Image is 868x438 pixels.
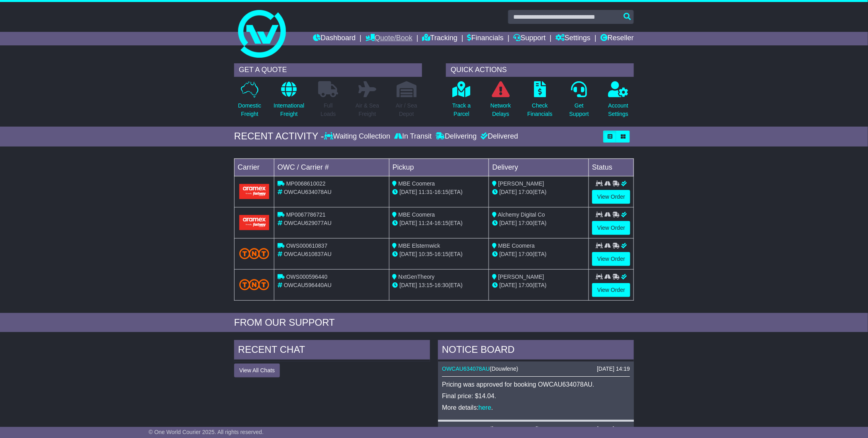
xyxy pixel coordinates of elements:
span: [DATE] [400,189,417,195]
span: © One World Courier 2025. All rights reserved. [149,429,264,435]
a: Quote/Book [366,32,412,45]
div: ( ) [442,366,630,372]
span: 16:15 [434,189,448,195]
div: GET A QUOTE [234,63,422,77]
a: View Order [592,190,630,204]
a: View Order [592,221,630,235]
div: ( ) [442,426,630,432]
span: OWCAU634078AU [284,189,332,195]
span: 17:00 [518,189,532,195]
a: OWCAU634078AU [442,366,490,372]
a: Settings [555,32,590,45]
span: 17:00 [518,251,532,257]
p: Air / Sea Depot [396,102,417,118]
div: RECENT CHAT [234,340,430,362]
img: TNT_Domestic.png [239,279,269,290]
span: 17:00 [518,220,532,226]
div: - (ETA) [393,219,486,227]
a: InternationalFreight [273,81,305,123]
span: OWCAU629077AU [284,220,332,226]
p: International Freight [274,102,304,118]
a: DomesticFreight [238,81,262,123]
a: View Order [592,283,630,297]
div: [DATE] 14:19 [597,366,630,372]
td: OWC / Carrier # [274,158,389,176]
span: 16:30 [434,282,448,288]
p: Domestic Freight [238,102,261,118]
span: 16:15 [434,251,448,257]
p: Account Settings [608,102,629,118]
a: CheckFinancials [527,81,553,123]
img: Aramex.png [239,184,269,199]
p: Track a Parcel [452,102,471,118]
p: More details: . [442,404,630,411]
span: MP0068610022 [286,180,326,187]
a: View Order [592,252,630,266]
div: (ETA) [492,219,585,227]
td: Pickup [389,158,489,176]
div: In Transit [392,132,434,141]
span: Alchemy Digital Co [498,211,545,218]
img: Aramex.png [239,215,269,230]
span: MP0067786721 [286,211,326,218]
span: [DATE] [400,282,417,288]
span: [DATE] [499,282,517,288]
div: - (ETA) [393,250,486,258]
p: Full Loads [318,102,338,118]
p: Air & Sea Freight [356,102,379,118]
a: Support [513,32,545,45]
span: 11:31 [419,189,433,195]
td: Status [589,158,634,176]
span: 13:15 [419,282,433,288]
a: here [479,404,491,411]
span: [PERSON_NAME] [498,180,544,187]
a: Tracking [422,32,457,45]
span: [DATE] [499,220,517,226]
div: RECENT ACTIVITY - [234,131,324,142]
div: - (ETA) [393,281,486,289]
div: Delivered [479,132,518,141]
span: [PERSON_NAME] [492,426,538,432]
span: OWCAU596440AU [284,282,332,288]
div: (ETA) [492,188,585,196]
a: GetSupport [569,81,589,123]
span: MBE Coomera [399,211,435,218]
span: [PERSON_NAME] [498,274,544,280]
td: Delivery [489,158,589,176]
span: [DATE] [499,189,517,195]
div: NOTICE BOARD [438,340,634,362]
span: OWCAU610837AU [284,251,332,257]
span: MBE Elsternwick [399,242,440,249]
div: (ETA) [492,250,585,258]
span: 11:24 [419,220,433,226]
img: TNT_Domestic.png [239,248,269,259]
p: Get Support [569,102,589,118]
a: OWCAU629077AU [442,426,490,432]
p: Network Delays [491,102,511,118]
a: Dashboard [313,32,356,45]
span: OWS000596440 [286,274,328,280]
span: NxtGenTheory [399,274,435,280]
span: [DATE] [400,220,417,226]
span: 10:35 [419,251,433,257]
a: NetworkDelays [490,81,511,123]
div: - (ETA) [393,188,486,196]
div: [DATE] 11:29 [597,426,630,432]
span: Douwlene [492,366,516,372]
span: MBE Coomera [498,242,535,249]
a: Financials [467,32,504,45]
a: Reseller [600,32,634,45]
p: Check Financials [528,102,553,118]
span: [DATE] [499,251,517,257]
span: MBE Coomera [399,180,435,187]
span: OWS000610837 [286,242,328,249]
a: Track aParcel [452,81,471,123]
button: View All Chats [234,364,280,377]
span: 17:00 [518,282,532,288]
div: FROM OUR SUPPORT [234,317,634,328]
p: Final price: $14.04. [442,392,630,400]
div: (ETA) [492,281,585,289]
span: [DATE] [400,251,417,257]
div: Waiting Collection [324,132,392,141]
a: AccountSettings [608,81,629,123]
